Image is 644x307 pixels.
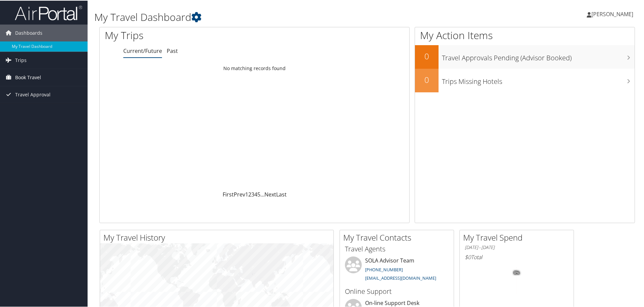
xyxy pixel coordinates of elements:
[15,4,82,20] img: airportal-logo.png
[415,28,635,42] h1: My Action Items
[345,286,449,296] h3: Online Support
[15,86,51,102] span: Travel Approval
[248,190,251,197] a: 2
[415,73,439,85] h2: 0
[514,270,519,274] tspan: 0%
[442,73,635,86] h3: Trips Missing Hotels
[442,49,635,62] h3: Travel Approvals Pending (Advisor Booked)
[343,231,454,243] h2: My Travel Contacts
[100,62,409,74] td: No matching records found
[257,190,260,197] a: 5
[587,3,640,24] a: [PERSON_NAME]
[365,266,403,272] a: [PHONE_NUMBER]
[15,24,42,41] span: Dashboards
[167,47,178,54] a: Past
[276,190,287,197] a: Last
[465,244,569,250] h6: [DATE] - [DATE]
[94,9,458,24] h1: My Travel Dashboard
[415,44,635,68] a: 0Travel Approvals Pending (Advisor Booked)
[15,51,27,68] span: Trips
[123,47,162,54] a: Current/Future
[245,190,248,197] a: 1
[260,190,264,197] span: …
[465,253,569,260] h6: Total
[345,244,449,253] h3: Travel Agents
[465,253,471,260] span: $0
[105,28,275,42] h1: My Trips
[15,68,41,85] span: Book Travel
[415,50,439,61] h2: 0
[415,68,635,92] a: 0Trips Missing Hotels
[223,190,234,197] a: First
[365,274,436,280] a: [EMAIL_ADDRESS][DOMAIN_NAME]
[264,190,276,197] a: Next
[463,231,574,243] h2: My Travel Spend
[103,231,333,243] h2: My Travel History
[234,190,245,197] a: Prev
[342,256,452,283] li: SOLA Advisor Team
[251,190,254,197] a: 3
[591,10,633,17] span: [PERSON_NAME]
[254,190,257,197] a: 4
